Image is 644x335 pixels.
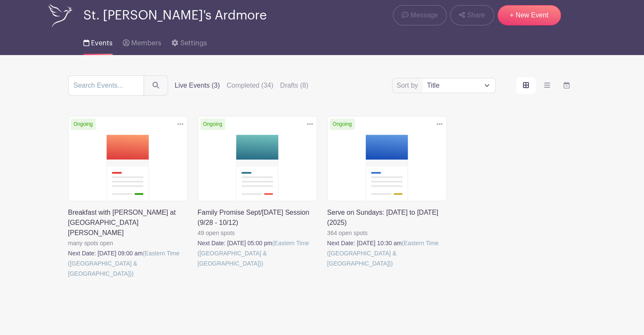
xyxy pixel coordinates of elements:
a: Share [450,5,494,25]
input: Search Events... [68,75,144,96]
span: St. [PERSON_NAME]'s Ardmore [83,8,267,22]
span: Share [467,10,485,20]
label: Completed (34) [227,80,273,91]
a: Settings [171,28,207,55]
label: Sort by [397,80,421,91]
label: Drafts (8) [280,80,309,91]
span: Settings [180,40,207,47]
a: + New Event [498,5,561,25]
div: filters [175,80,309,91]
div: order and view [516,77,576,94]
a: Members [123,28,161,55]
span: Events [91,40,113,47]
img: St_Marys_Logo_White.png [48,3,73,28]
a: Message [393,5,447,25]
span: Members [131,40,161,47]
a: Events [83,28,113,55]
span: Message [410,10,438,20]
label: Live Events (3) [175,80,220,91]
